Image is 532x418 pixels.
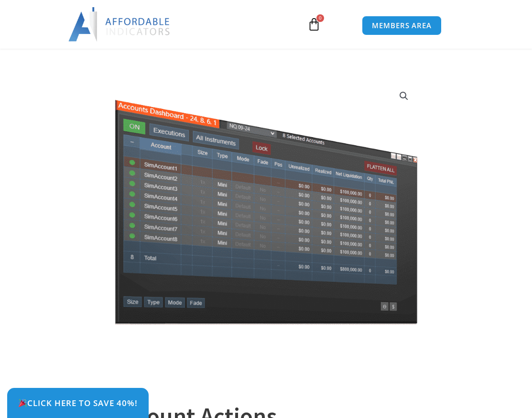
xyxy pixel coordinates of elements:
[112,80,420,324] img: Screenshot 2024-08-26 15414455555
[19,399,27,407] img: 🎉
[18,399,138,407] span: Click Here to save 40%!
[7,388,149,418] a: 🎉Click Here to save 40%!
[362,16,442,35] a: MEMBERS AREA
[372,22,432,29] span: MEMBERS AREA
[68,7,171,42] img: LogoAI | Affordable Indicators – NinjaTrader
[395,87,413,105] a: View full-screen image gallery
[293,11,335,38] a: 0
[316,14,324,22] span: 0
